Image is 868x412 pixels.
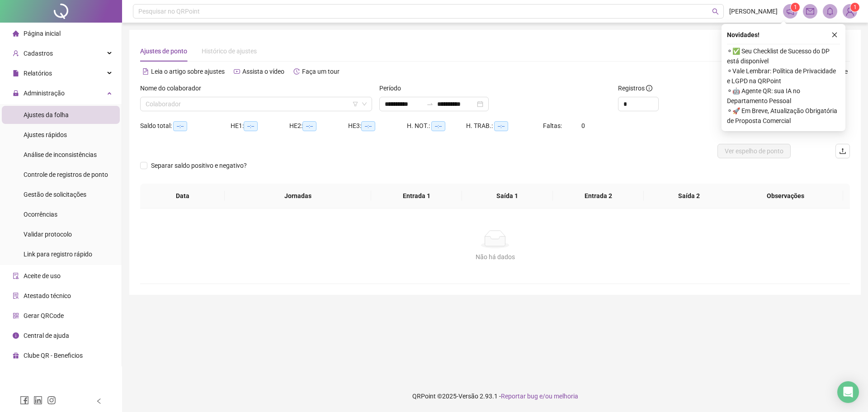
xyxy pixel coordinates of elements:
span: left [96,398,102,404]
span: ⚬ Vale Lembrar: Política de Privacidade e LGPD na QRPoint [727,66,840,86]
span: --:-- [494,121,508,131]
span: Faltas: [543,122,563,129]
div: HE 2: [289,121,348,131]
span: facebook [20,396,29,405]
th: Entrada 2 [553,184,644,208]
span: bell [826,7,834,15]
span: lock [13,90,19,96]
span: upload [839,147,846,155]
span: --:-- [302,121,316,131]
sup: 1 [791,3,800,12]
span: Clube QR - Beneficios [24,352,83,359]
span: history [293,68,300,75]
span: mail [806,7,814,15]
span: Novidades ! [727,30,759,40]
span: Separar saldo positivo e negativo? [147,161,250,170]
span: Assista o vídeo [242,68,284,75]
span: --:-- [361,121,375,131]
span: info-circle [13,332,19,339]
span: --:-- [244,121,258,131]
div: HE 3: [348,121,407,131]
img: 91214 [843,5,857,18]
th: Saída 1 [462,184,553,208]
span: file-text [142,68,149,75]
span: Página inicial [24,30,61,37]
th: Entrada 1 [371,184,462,208]
span: Versão [458,393,478,400]
span: Controle de registros de ponto [24,171,108,178]
span: audit [13,273,19,279]
span: 1 [854,4,857,10]
span: Análise de inconsistências [24,151,97,158]
div: HE 1: [231,121,289,131]
span: ⚬ ✅ Seu Checklist de Sucesso do DP está disponível [727,46,840,66]
span: Ocorrências [24,211,57,218]
span: Leia o artigo sobre ajustes [151,68,225,75]
label: Período [379,83,407,93]
span: Gestão de solicitações [24,191,86,198]
span: Cadastros [24,50,53,57]
span: Reportar bug e/ou melhoria [501,393,578,400]
span: search [712,8,719,15]
span: Ajustes da folha [24,111,69,118]
span: Faça um tour [302,68,340,75]
th: Jornadas [225,184,371,208]
span: instagram [47,396,56,405]
span: filter [353,101,358,107]
div: H. NOT.: [407,121,466,131]
span: Ajustes rápidos [24,131,67,138]
span: home [13,30,19,37]
th: Saída 2 [644,184,735,208]
div: Saldo total: [140,121,231,131]
div: Não há dados [151,252,839,262]
span: file [13,70,19,76]
span: Aceite de uso [24,272,61,279]
span: Relatórios [24,70,52,77]
span: youtube [234,68,240,75]
span: 0 [581,122,585,129]
span: [PERSON_NAME] [729,6,778,16]
span: info-circle [646,85,652,91]
span: to [426,100,434,108]
span: gift [13,352,19,359]
span: Link para registro rápido [24,251,92,258]
span: down [362,101,367,107]
sup: Atualize o seu contato no menu Meus Dados [850,3,859,12]
span: 1 [794,4,797,10]
span: user-add [13,50,19,57]
span: solution [13,293,19,299]
span: --:-- [431,121,445,131]
span: linkedin [33,396,42,405]
span: Histórico de ajustes [202,47,257,55]
span: close [831,32,838,38]
div: H. TRAB.: [466,121,543,131]
th: Observações [728,184,843,208]
span: Gerar QRCode [24,312,64,319]
th: Data [140,184,225,208]
footer: QRPoint © 2025 - 2.93.1 - [122,380,868,412]
span: Registros [618,83,652,93]
span: notification [786,7,794,15]
span: Administração [24,90,65,97]
span: Ajustes de ponto [140,47,187,55]
span: Observações [735,191,836,201]
button: Ver espelho de ponto [717,144,791,158]
span: qrcode [13,313,19,319]
span: swap-right [426,100,434,108]
span: Atestado técnico [24,292,71,299]
span: ⚬ 🚀 Em Breve, Atualização Obrigatória de Proposta Comercial [727,106,840,126]
label: Nome do colaborador [140,83,207,93]
span: --:-- [173,121,187,131]
span: Central de ajuda [24,332,69,339]
span: Validar protocolo [24,231,72,238]
div: Open Intercom Messenger [837,381,859,403]
span: ⚬ 🤖 Agente QR: sua IA no Departamento Pessoal [727,86,840,106]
